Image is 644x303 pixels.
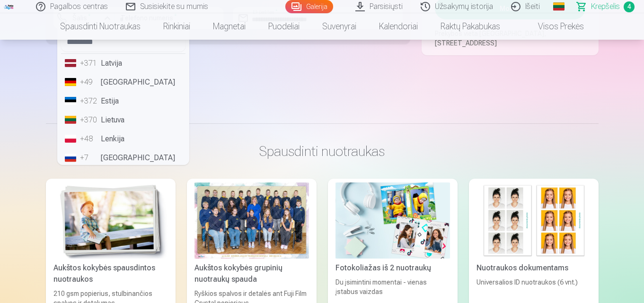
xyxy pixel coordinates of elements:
a: Raktų pakabukas [429,13,512,40]
li: Lietuva [61,111,185,130]
a: Spausdinti nuotraukas [49,13,152,40]
img: /fa2 [4,4,14,9]
div: +372 [80,95,99,107]
div: Nuotraukos dokumentams [473,262,595,274]
a: Kalendoriai [368,13,429,40]
div: +7 [80,152,99,164]
li: Estija [61,92,185,111]
div: +49 [80,77,99,88]
div: Aukštos kokybės spausdintos nuotraukos [50,262,172,285]
span: Krepšelis [591,1,620,12]
a: Puodeliai [257,13,311,40]
img: Fotokoliažas iš 2 nuotraukų [335,182,450,259]
img: Aukštos kokybės spausdintos nuotraukos [53,182,168,259]
li: [GEOGRAPHIC_DATA] [61,73,185,92]
li: Latvija [61,54,185,73]
div: Aukštos kokybės grupinių nuotraukų spauda [191,262,313,285]
a: Rinkiniai [152,13,202,40]
div: +371 [80,58,99,69]
a: Magnetai [202,13,257,40]
a: Visos prekės [512,13,595,40]
img: Nuotraukos dokumentams [476,182,591,259]
h3: Spausdinti nuotraukas [53,143,591,160]
li: [GEOGRAPHIC_DATA] [61,148,185,167]
div: +48 [80,133,99,145]
span: 4 [624,1,635,12]
div: Fotokoliažas iš 2 nuotraukų [332,262,454,274]
a: Suvenyrai [311,13,368,40]
li: Lenkija [61,130,185,148]
div: +370 [80,114,99,126]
